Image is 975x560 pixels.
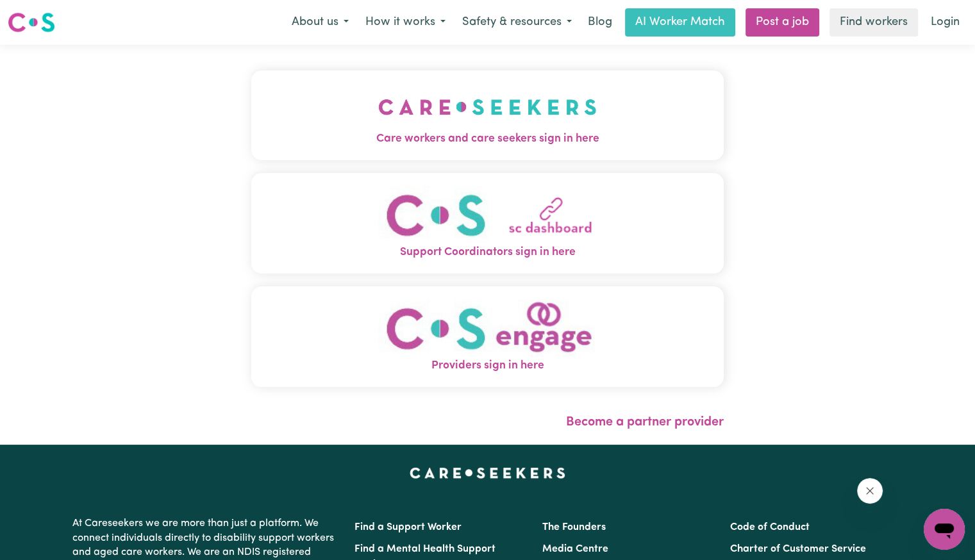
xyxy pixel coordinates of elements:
a: Code of Conduct [730,522,810,532]
a: Careseekers home page [410,468,565,478]
a: Become a partner provider [566,416,724,429]
span: Need any help? [8,9,78,19]
a: AI Worker Match [625,8,735,37]
iframe: Close message [857,478,883,504]
a: Login [923,8,967,37]
button: About us [283,9,357,36]
button: Support Coordinators sign in here [251,173,724,274]
img: Careseekers logo [8,11,55,34]
iframe: Button to launch messaging window [924,509,965,550]
button: How it works [357,9,454,36]
a: Careseekers logo [8,8,55,37]
span: Support Coordinators sign in here [251,244,724,261]
button: Providers sign in here [251,286,724,387]
a: Media Centre [542,544,608,554]
a: Find a Support Worker [354,522,462,532]
button: Safety & resources [454,9,580,36]
a: Find workers [829,8,918,37]
a: The Founders [542,522,606,532]
a: Post a job [746,8,819,37]
button: Care workers and care seekers sign in here [251,70,724,160]
span: Providers sign in here [251,358,724,374]
span: Care workers and care seekers sign in here [251,131,724,147]
a: Blog [580,8,620,37]
a: Charter of Customer Service [730,544,866,554]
